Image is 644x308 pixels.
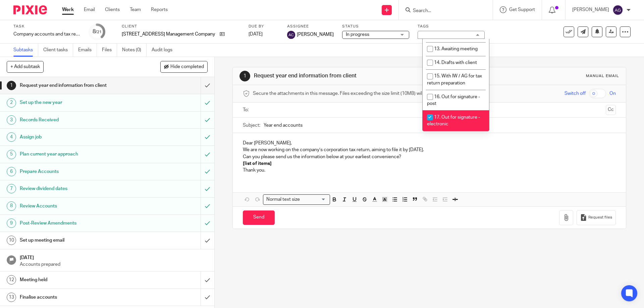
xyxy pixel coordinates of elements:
[565,90,586,97] span: Switch off
[7,81,16,90] div: 1
[93,28,102,36] div: 8
[20,167,136,177] h1: Prepare Accounts
[7,150,16,159] div: 5
[249,32,263,37] span: [DATE]
[243,210,275,225] input: Send
[577,210,615,225] button: Request files
[20,292,136,302] h1: Finalise accounts
[20,115,136,125] h1: Records Received
[287,31,295,39] img: svg%3E
[151,6,168,13] a: Reports
[122,31,216,38] p: [STREET_ADDRESS] Management Company Limited
[412,8,473,14] input: Search
[152,44,177,57] a: Audit logs
[609,90,616,97] span: On
[20,80,136,90] h1: Request year end information from client
[20,235,136,245] h1: Set up meeting email
[13,44,38,57] a: Subtasks
[170,64,204,70] span: Hide completed
[243,140,615,146] p: Dear [PERSON_NAME],
[254,72,444,79] h1: Request year end information from client
[62,6,74,13] a: Work
[418,24,485,29] label: Tags
[7,167,16,176] div: 6
[122,24,240,29] label: Client
[263,194,330,205] div: Search for option
[297,31,334,38] span: [PERSON_NAME]
[78,44,97,57] a: Emails
[287,24,334,29] label: Assignee
[586,73,619,79] div: Manual email
[7,275,16,285] div: 12
[84,6,95,13] a: Email
[7,236,16,245] div: 10
[249,24,279,29] label: Due by
[20,132,136,142] h1: Assign job
[20,275,136,285] h1: Meeting held
[122,44,147,57] a: Notes (0)
[20,184,136,194] h1: Review dividend dates
[102,44,117,57] a: Files
[7,219,16,228] div: 9
[239,71,250,81] div: 1
[612,5,623,15] img: svg%3E
[253,90,477,97] span: Secure the attachments in this message. Files exceeding the size limit (10MB) will be secured aut...
[105,6,120,13] a: Clients
[265,196,301,203] span: Normal text size
[509,7,535,12] span: Get Support
[243,167,615,174] p: Thank you.
[434,47,478,51] span: 13. Awaiting meeting
[7,98,16,108] div: 2
[243,122,260,129] label: Subject:
[13,31,80,38] div: Company accounts and tax return
[606,105,616,115] button: Cc
[13,24,80,29] label: Task
[427,74,482,85] span: 15. With IW / AG for tax return preparation
[243,146,615,153] p: We are now working on the company’s corporation tax return, aiming to file it by [DATE].
[342,24,409,29] label: Status
[20,201,136,211] h1: Review Accounts
[427,115,480,127] span: 17. Out for signature - electronic
[20,98,136,108] h1: Set up the new year
[13,5,47,14] img: Pixie
[7,184,16,193] div: 7
[20,149,136,159] h1: Plan current year approach
[96,30,102,34] small: /21
[20,261,208,268] p: Accounts prepared
[434,60,477,65] span: 14. Drafts with client
[7,293,16,302] div: 13
[160,61,208,72] button: Hide completed
[572,6,609,13] p: [PERSON_NAME]
[7,132,16,142] div: 4
[588,215,612,220] span: Request files
[427,95,480,106] span: 16. Out for signature - post
[243,161,272,166] strong: [list of items]
[7,115,16,125] div: 3
[43,44,73,57] a: Client tasks
[302,196,326,203] input: Search for option
[346,32,369,37] span: In progress
[243,107,250,113] label: To:
[20,218,136,228] h1: Post-Review Amendments
[130,6,141,13] a: Team
[7,201,16,211] div: 8
[7,61,44,72] button: + Add subtask
[243,153,615,160] p: Can you please send us the information below at your earliest convenience?
[20,253,208,261] h1: [DATE]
